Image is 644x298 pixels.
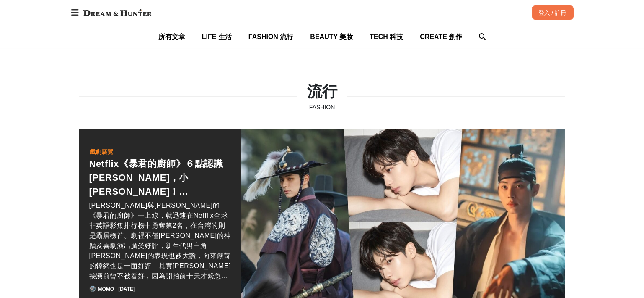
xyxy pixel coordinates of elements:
a: MOMO [98,285,114,293]
div: [DATE] [118,285,135,293]
div: 登入 / 註冊 [532,5,574,20]
span: BEAUTY 美妝 [310,33,353,40]
div: 戲劇展覽 [90,147,113,156]
span: CREATE 創作 [420,33,462,40]
img: Dream & Hunter [79,5,156,20]
span: 所有文章 [158,33,185,40]
div: FASHION [307,103,337,112]
a: LIFE 生活 [202,26,232,48]
div: 流行 [307,80,337,103]
div: Netflix《暴君的廚師》６點認識[PERSON_NAME]，小[PERSON_NAME]！[PERSON_NAME]的「螢幕情侶」！加碼《暴君的廚師》４個幕後小故事 [89,157,231,198]
div: [PERSON_NAME]與[PERSON_NAME]的《暴君的廚師》一上線，就迅速在Netflix全球非英語影集排行榜中勇奪第2名，在台灣的則是霸居榜首。劇裡不僅[PERSON_NAME]的神... [89,200,231,281]
span: TECH 科技 [370,33,403,40]
a: 戲劇展覽 [89,147,114,157]
a: FASHION 流行 [248,26,294,48]
span: FASHION 流行 [248,33,294,40]
img: Avatar [90,286,96,292]
a: 所有文章 [158,26,185,48]
a: Netflix《暴君的廚師》６點認識[PERSON_NAME]，小[PERSON_NAME]！[PERSON_NAME]的「螢幕情侶」！加碼《暴君的廚師》４個幕後小故事[PERSON_NAME]... [89,157,231,281]
a: BEAUTY 美妝 [310,26,353,48]
span: LIFE 生活 [202,33,232,40]
a: CREATE 創作 [420,26,462,48]
a: TECH 科技 [370,26,403,48]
